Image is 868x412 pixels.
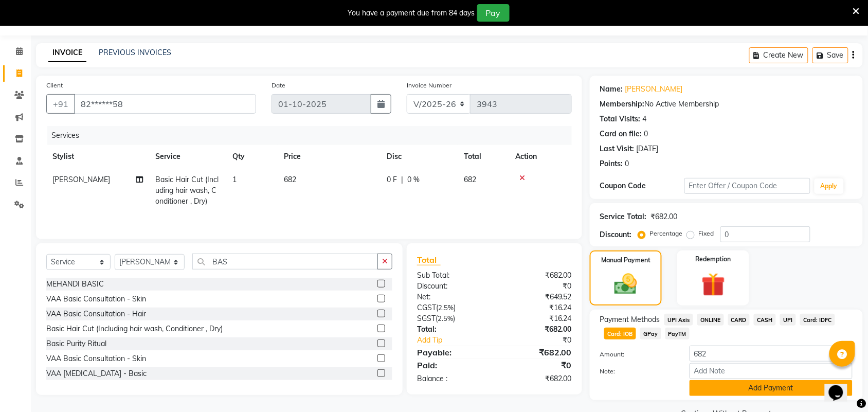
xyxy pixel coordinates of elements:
div: MEHANDI BASIC [46,279,104,290]
span: Card: IOB [604,328,636,339]
div: ₹0 [494,281,580,292]
span: 0 % [407,174,420,185]
div: Discount: [600,229,632,240]
a: INVOICE [48,44,86,62]
span: SGST [417,314,436,323]
div: Name: [600,84,623,95]
a: Add Tip [409,335,509,346]
th: Qty [226,145,278,168]
div: [DATE] [637,144,659,154]
div: Service Total: [600,211,647,222]
input: Search or Scan [192,254,378,270]
div: Basic Purity Ritual [46,338,106,349]
div: ( ) [409,313,495,324]
label: Amount: [592,350,682,359]
label: Manual Payment [601,256,650,265]
div: ₹682.00 [494,373,580,384]
div: Points: [600,158,623,169]
span: 682 [284,175,296,184]
div: Total: [409,324,495,335]
span: 0 F [387,174,397,185]
div: Basic Hair Cut (Including hair wash, Conditioner , Dry) [46,324,223,334]
button: +91 [46,94,75,114]
span: UPI [780,314,796,326]
th: Service [149,145,226,168]
label: Redemption [696,255,731,264]
div: VAA [MEDICAL_DATA] - Basic [46,368,147,379]
div: Discount: [409,281,495,292]
div: Card on file: [600,129,642,139]
div: ( ) [409,302,495,313]
a: [PERSON_NAME] [625,84,683,95]
div: ₹0 [509,335,580,346]
span: ONLINE [697,314,724,326]
div: Coupon Code [600,181,684,191]
th: Total [458,145,509,168]
label: Percentage [650,229,683,238]
div: Payable: [409,346,495,359]
div: Sub Total: [409,270,495,281]
div: 0 [644,129,648,139]
span: [PERSON_NAME] [52,175,110,184]
label: Client [46,81,63,90]
div: Total Visits: [600,114,641,124]
div: Last Visit: [600,144,635,154]
div: Paid: [409,359,495,371]
span: 2.5% [438,303,454,312]
button: Save [812,47,848,63]
a: PREVIOUS INVOICES [99,48,171,57]
input: Add Note [690,363,853,379]
div: Balance : [409,373,495,384]
div: VAA Basic Consultation - Skin [46,294,146,304]
div: 4 [643,114,647,124]
button: Create New [749,47,808,63]
div: VAA Basic Consultation - Hair [46,309,146,319]
img: _gift.svg [694,270,733,299]
span: GPay [640,328,661,339]
span: Total [417,255,441,265]
div: VAA Basic Consultation - Skin [46,353,146,364]
label: Fixed [699,229,714,238]
span: CASH [754,314,776,326]
label: Invoice Number [407,81,451,90]
div: ₹0 [494,359,580,371]
button: Pay [477,4,510,22]
button: Add Payment [690,380,853,396]
div: ₹16.24 [494,302,580,313]
input: Search by Name/Mobile/Email/Code [74,94,256,114]
div: ₹682.00 [494,346,580,359]
span: | [401,174,403,185]
th: Price [278,145,381,168]
span: CARD [728,314,750,326]
div: You have a payment due from 84 days [348,8,475,19]
span: 2.5% [438,314,453,323]
span: 682 [464,175,476,184]
div: Services [47,126,580,145]
input: Amount [690,346,853,362]
div: Membership: [600,99,645,110]
th: Action [509,145,572,168]
label: Note: [592,367,682,376]
div: ₹16.24 [494,313,580,324]
th: Stylist [46,145,149,168]
div: ₹682.00 [494,324,580,335]
div: Net: [409,292,495,302]
input: Enter Offer / Coupon Code [684,178,810,194]
th: Disc [381,145,458,168]
label: Date [272,81,285,90]
span: Card: IDFC [800,314,835,326]
div: ₹682.00 [494,270,580,281]
span: CGST [417,303,436,312]
span: Payment Methods [600,314,660,325]
span: 1 [232,175,237,184]
span: Basic Hair Cut (Including hair wash, Conditioner , Dry) [155,175,219,206]
span: UPI Axis [664,314,693,326]
img: _cash.svg [607,271,644,297]
div: ₹649.52 [494,292,580,302]
div: No Active Membership [600,99,853,110]
iframe: chat widget [825,371,858,402]
div: ₹682.00 [651,211,678,222]
button: Apply [815,178,844,194]
div: 0 [625,158,629,169]
span: PayTM [665,328,690,339]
